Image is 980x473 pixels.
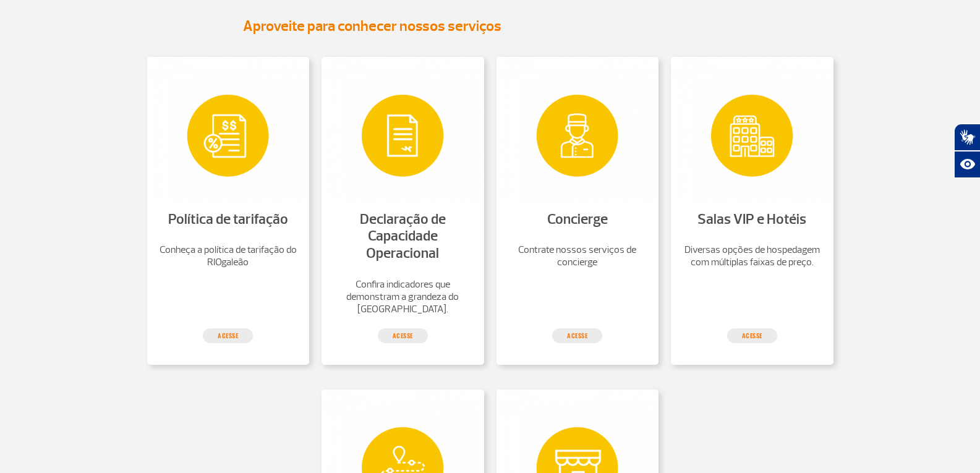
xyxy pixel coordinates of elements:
button: Abrir recursos assistivos. [954,151,980,178]
a: Acesse [727,328,777,343]
h4: Aproveite para conhecer nossos serviços [243,17,738,35]
button: Abrir tradutor de língua de sinais. [954,124,980,151]
a: acesse [203,328,253,343]
a: acesse [378,328,428,343]
a: Salas VIP e Hotéis [697,210,806,228]
a: Concierge [547,210,608,228]
a: acesse [552,328,602,343]
a: Conheça a política de tarifação do RIOgaleão [160,244,297,268]
a: Diversas opções de hospedagem com múltiplas faixas de preço. [683,244,821,268]
a: Contrate nossos serviços de concierge [509,244,647,268]
a: Declaração de Capacidade Operacional [360,210,446,262]
div: Plugin de acessibilidade da Hand Talk. [954,124,980,178]
a: Confira indicadores que demonstram a grandeza do [GEOGRAPHIC_DATA]. [334,278,472,315]
a: Política de tarifação [168,210,288,228]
